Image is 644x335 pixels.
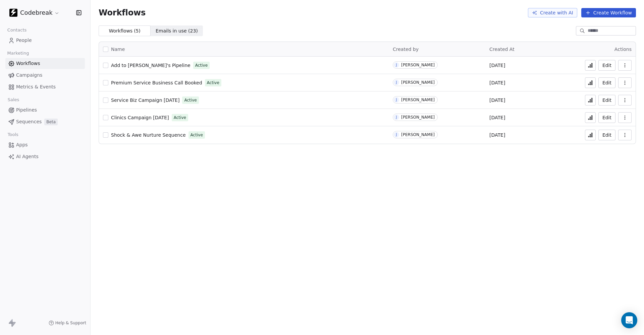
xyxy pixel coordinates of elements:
[207,80,219,86] span: Active
[99,8,146,17] span: Workflows
[16,37,32,44] span: People
[111,132,186,138] a: Shock & Awe Nurture Sequence
[49,320,86,326] a: Help & Support
[5,70,85,81] a: Campaigns
[396,80,397,85] div: J
[598,130,615,140] button: Edit
[489,132,505,138] span: [DATE]
[16,60,40,67] span: Workflows
[4,25,30,35] span: Contacts
[489,62,505,69] span: [DATE]
[598,60,615,71] button: Edit
[111,80,202,85] span: Premium Service Business Call Booked
[489,79,505,86] span: [DATE]
[16,153,39,160] span: AI Agents
[5,95,22,105] span: Sales
[401,97,435,102] div: [PERSON_NAME]
[174,115,186,121] span: Active
[16,83,56,90] span: Metrics & Events
[111,114,169,121] a: Clinics Campaign [DATE]
[111,46,125,53] span: Name
[111,97,179,104] a: Service Biz Campaign [DATE]
[5,81,85,92] a: Metrics & Events
[111,132,186,138] span: Shock & Awe Nurture Sequence
[598,112,615,123] button: Edit
[396,62,397,68] div: J
[5,151,85,162] a: AI Agents
[111,63,191,68] span: Add to [PERSON_NAME]'s Pipeline
[528,8,577,17] button: Create with AI
[156,27,198,35] span: Emails in use ( 23 )
[396,115,397,120] div: J
[621,312,637,328] div: Open Intercom Messenger
[16,141,28,148] span: Apps
[489,97,505,104] span: [DATE]
[55,320,86,326] span: Help & Support
[111,115,169,120] span: Clinics Campaign [DATE]
[111,79,202,86] a: Premium Service Business Call Booked
[111,97,179,103] span: Service Biz Campaign [DATE]
[5,130,21,140] span: Tools
[5,105,85,116] a: Pipelines
[9,9,17,17] img: Codebreak_Favicon.png
[5,116,85,127] a: SequencesBeta
[401,115,435,120] div: [PERSON_NAME]
[4,48,32,58] span: Marketing
[8,7,61,18] button: Codebreak
[20,8,53,17] span: Codebreak
[598,77,615,88] button: Edit
[614,47,632,52] span: Actions
[5,35,85,46] a: People
[16,107,37,114] span: Pipelines
[191,132,203,138] span: Active
[195,62,208,68] span: Active
[5,58,85,69] a: Workflows
[401,80,435,85] div: [PERSON_NAME]
[489,114,505,121] span: [DATE]
[5,139,85,150] a: Apps
[16,118,42,125] span: Sequences
[401,63,435,67] div: [PERSON_NAME]
[44,119,58,125] span: Beta
[184,97,197,103] span: Active
[16,72,42,79] span: Campaigns
[396,97,397,103] div: J
[489,47,515,52] span: Created At
[598,95,615,106] button: Edit
[396,132,397,137] div: J
[111,62,191,69] a: Add to [PERSON_NAME]'s Pipeline
[581,8,636,17] button: Create Workflow
[401,132,435,137] div: [PERSON_NAME]
[393,47,419,52] span: Created by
